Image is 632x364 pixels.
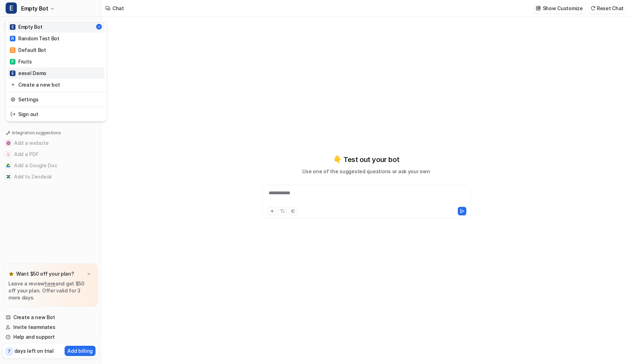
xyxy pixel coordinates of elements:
span: D [10,47,15,53]
span: F [10,59,15,65]
div: eesel Demo [10,69,46,77]
a: Sign out [8,108,105,120]
span: R [10,36,15,41]
div: Default Bot [10,46,46,54]
a: Create a new bot [8,79,105,90]
img: reset [11,81,15,88]
div: EEmpty Bot [6,20,107,121]
div: Empty Bot [10,23,42,31]
div: Random Test Bot [10,35,59,42]
a: Settings [8,94,105,105]
span: Empty Bot [21,4,48,13]
img: reset [11,96,15,103]
div: Fruits [10,58,32,65]
span: E [6,2,17,14]
span: E [10,70,15,76]
span: E [10,24,15,30]
img: reset [11,110,15,118]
